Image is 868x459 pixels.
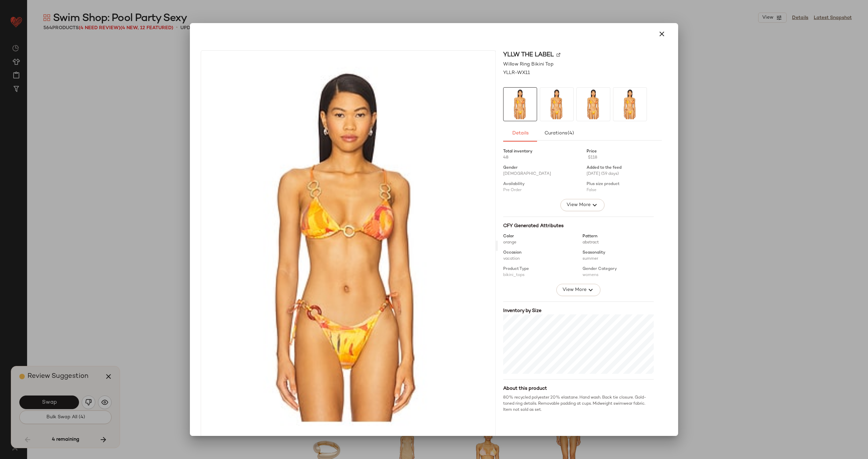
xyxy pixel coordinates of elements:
span: Details [512,131,528,136]
span: (4) [567,131,574,136]
div: CFY Generated Attributes [503,222,654,229]
img: YLLR-WX11_V1.jpg [504,88,537,121]
img: YLLR-WX11_V1.jpg [540,88,573,121]
div: Inventory by Size [503,307,654,314]
span: View More [562,286,587,294]
div: 80% recycled polyester 20% elastane. Hand wash. Back tie closure. Gold-toned ring details. Remova... [503,395,654,413]
img: svg%3e [556,53,560,57]
img: YLLR-WX11_V1.jpg [201,51,495,441]
button: View More [560,199,605,211]
button: View More [556,284,600,296]
span: YLLR-WX11 [503,69,530,76]
span: YLLW THE LABEL [503,50,554,59]
span: View More [566,201,591,209]
img: YLLR-WX11_V1.jpg [577,88,610,121]
img: YLLR-WX11_V1.jpg [613,88,647,121]
div: About this product [503,385,654,392]
span: Willow Ring Bikini Top [503,61,554,68]
span: Curations [544,131,574,136]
